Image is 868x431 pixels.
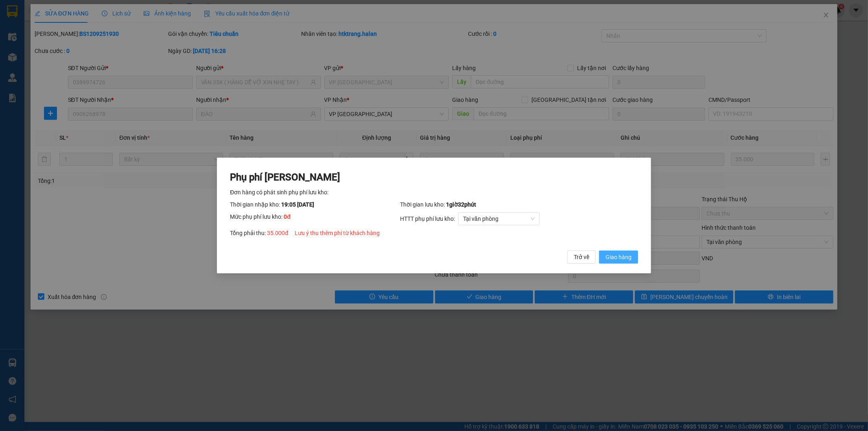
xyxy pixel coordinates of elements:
div: Mức phụ phí lưu kho: [230,212,400,225]
span: 19:05 [DATE] [281,201,314,208]
div: Thời gian nhập kho: [230,200,400,209]
div: Tổng phải thu: [230,229,638,237]
span: Tại văn phòng [463,213,535,225]
img: logo.jpg [10,10,71,51]
b: GỬI : VP [GEOGRAPHIC_DATA] [10,55,121,83]
button: Trở về [567,251,596,264]
span: Giao hàng [606,253,632,262]
span: 0 đ [284,213,291,220]
span: 1 giờ 32 phút [446,201,476,208]
div: HTTT phụ phí lưu kho: [400,212,638,225]
div: Thời gian lưu kho: [400,200,638,209]
span: 35.000 đ [267,230,288,236]
button: Giao hàng [599,251,638,264]
span: Trở về [574,253,589,262]
div: Đơn hàng có phát sinh phụ phí lưu kho: [230,188,638,197]
li: 271 - [PERSON_NAME] - [GEOGRAPHIC_DATA] - [GEOGRAPHIC_DATA] [76,20,340,30]
span: Lưu ý thu thêm phí từ khách hàng [295,230,380,236]
span: Phụ phí [PERSON_NAME] [230,172,340,183]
